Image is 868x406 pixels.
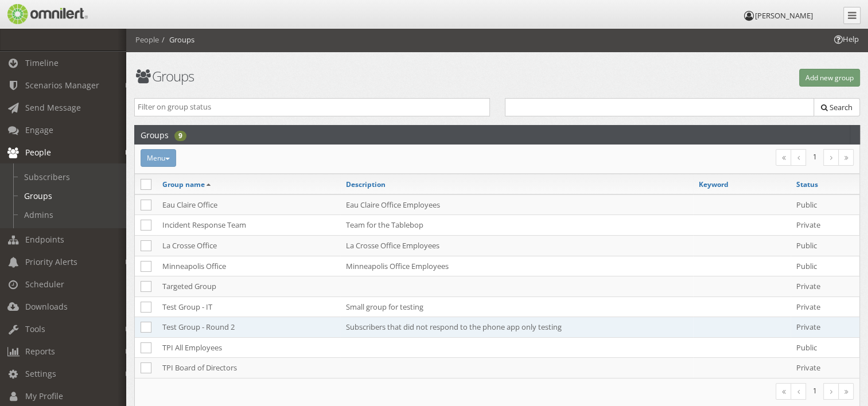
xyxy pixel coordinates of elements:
li: 1 [806,383,824,399]
a: Next [823,383,839,400]
span: Priority Alerts [25,256,77,267]
a: Last [838,149,854,166]
td: Private [791,296,859,317]
td: La Crosse Office Employees [340,235,693,256]
a: Next [823,149,839,166]
td: Minneapolis Office [157,256,340,276]
td: TPI Board of Directors [157,358,340,378]
td: Public [791,256,859,276]
span: Help [832,34,859,45]
button: Add new group [799,69,860,87]
td: TPI All Employees [157,337,340,358]
span: Scheduler [25,279,64,290]
td: Private [791,276,859,297]
td: Test Group - IT [157,296,340,317]
span: My Profile [25,391,63,401]
a: Description [346,179,386,189]
span: Help [26,8,49,18]
img: Omnilert [6,4,88,24]
a: Previous [791,383,806,400]
span: Endpoints [25,234,64,245]
td: Team for the Tablebop [340,215,693,236]
div: 9 [174,131,186,141]
a: Last [838,383,854,400]
span: Engage [25,124,53,135]
td: Subscribers that did not respond to the phone app only testing [340,317,693,338]
span: [PERSON_NAME] [755,10,813,21]
span: Send Message [25,102,81,113]
td: Small group for testing [340,296,693,317]
h1: Groups [134,69,490,84]
td: Incident Response Team [157,215,340,236]
a: First [776,149,791,166]
li: Groups [159,34,194,45]
h2: Groups [141,126,169,144]
a: Previous [791,149,806,166]
td: Private [791,358,859,378]
td: Public [791,194,859,215]
td: Eau Claire Office [157,194,340,215]
td: Targeted Group [157,276,340,297]
a: Keyword [699,179,729,189]
a: Group name [162,179,205,189]
a: First [776,383,791,400]
td: Public [791,235,859,256]
td: Minneapolis Office Employees [340,256,693,276]
td: Private [791,215,859,236]
span: Scenarios Manager [25,80,99,91]
input: Filter on group status [138,101,486,112]
td: Public [791,337,859,358]
td: Test Group - Round 2 [157,317,340,338]
td: Private [791,317,859,338]
span: Tools [25,323,45,334]
span: Reports [25,346,55,357]
a: Status [796,179,818,189]
span: Downloads [25,301,68,312]
a: Collapse Menu [843,7,861,24]
span: People [25,147,51,158]
span: Timeline [25,57,59,68]
li: People [135,34,159,45]
span: Search [830,102,853,112]
span: Settings [25,368,56,379]
td: Eau Claire Office Employees [340,194,693,215]
button: Search [813,98,860,117]
td: La Crosse Office [157,235,340,256]
li: 1 [806,149,824,165]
